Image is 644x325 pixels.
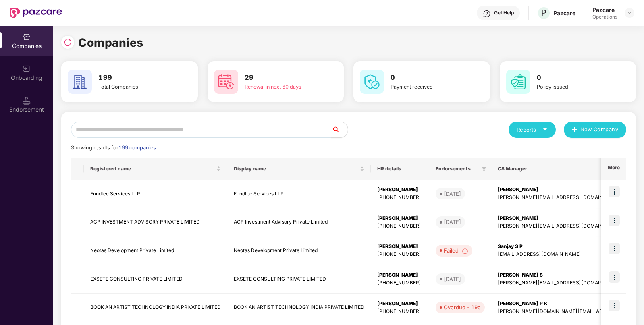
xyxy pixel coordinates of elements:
div: [PERSON_NAME] [377,271,423,279]
img: svg+xml;base64,PHN2ZyB4bWxucz0iaHR0cDovL3d3dy53My5vcmcvMjAwMC9zdmciIHdpZHRoPSI2MCIgaGVpZ2h0PSI2MC... [360,70,384,94]
img: icon [609,186,620,197]
div: Pazcare [592,6,617,14]
span: plus [572,127,577,133]
img: svg+xml;base64,PHN2ZyB3aWR0aD0iMTQuNSIgaGVpZ2h0PSIxNC41IiB2aWV3Qm94PSIwIDAgMTYgMTYiIGZpbGw9Im5vbm... [23,97,31,105]
span: caret-down [542,127,548,132]
button: plusNew Company [564,122,626,138]
h3: 29 [245,72,314,83]
th: HR details [371,158,429,180]
td: BOOK AN ARTIST TECHNOLOGY INDIA PRIVATE LIMITED [227,294,371,322]
span: filter [480,164,488,174]
img: svg+xml;base64,PHN2ZyB4bWxucz0iaHR0cDovL3d3dy53My5vcmcvMjAwMC9zdmciIHdpZHRoPSI2MCIgaGVpZ2h0PSI2MC... [214,70,238,94]
img: icon [609,215,620,226]
span: Showing results for [71,145,157,151]
img: icon [609,271,620,283]
div: [PHONE_NUMBER] [377,194,423,201]
h3: 199 [98,72,168,83]
span: Endorsements [436,166,478,172]
div: [DATE] [444,190,461,198]
span: Display name [234,166,358,172]
div: [PHONE_NUMBER] [377,308,423,315]
div: [PERSON_NAME] [377,300,423,308]
span: 199 companies. [118,145,157,151]
div: [DATE] [444,275,461,283]
div: Overdue - 19d [444,303,481,311]
th: Registered name [84,158,227,180]
div: [DATE] [444,218,461,226]
td: ACP Investment Advisory Private Limited [227,208,371,237]
th: Display name [227,158,371,180]
img: svg+xml;base64,PHN2ZyB4bWxucz0iaHR0cDovL3d3dy53My5vcmcvMjAwMC9zdmciIHdpZHRoPSI2MCIgaGVpZ2h0PSI2MC... [68,70,92,94]
h3: 0 [537,72,606,83]
td: ACP INVESTMENT ADVISORY PRIVATE LIMITED [84,208,227,237]
div: Failed [444,246,468,255]
img: svg+xml;base64,PHN2ZyBpZD0iRHJvcGRvd24tMzJ4MzIiIHhtbG5zPSJodHRwOi8vd3d3LnczLm9yZy8yMDAwL3N2ZyIgd2... [626,10,633,16]
td: Fundtec Services LLP [84,180,227,208]
img: svg+xml;base64,PHN2ZyBpZD0iQ29tcGFuaWVzIiB4bWxucz0iaHR0cDovL3d3dy53My5vcmcvMjAwMC9zdmciIHdpZHRoPS... [23,33,31,41]
div: Renewal in next 60 days [245,83,314,91]
img: New Pazcare Logo [10,8,62,18]
span: P [541,8,546,18]
span: Registered name [90,166,215,172]
div: Total Companies [98,83,168,91]
img: svg+xml;base64,PHN2ZyB3aWR0aD0iMjAiIGhlaWdodD0iMjAiIHZpZXdCb3g9IjAgMCAyMCAyMCIgZmlsbD0ibm9uZSIgeG... [23,65,31,73]
div: [PHONE_NUMBER] [377,222,423,230]
span: New Company [580,126,619,134]
td: EXSETE CONSULTING PRIVATE LIMITED [227,265,371,294]
div: Get Help [494,10,514,16]
img: svg+xml;base64,PHN2ZyBpZD0iSGVscC0zMngzMiIgeG1sbnM9Imh0dHA6Ly93d3cudzMub3JnLzIwMDAvc3ZnIiB3aWR0aD... [483,10,491,18]
span: filter [482,166,486,171]
td: Neotas Development Private Limited [227,236,371,265]
td: Neotas Development Private Limited [84,236,227,265]
div: Policy issued [537,83,606,91]
img: svg+xml;base64,PHN2ZyBpZD0iSW5mb18tXzMyeDMyIiBkYXRhLW5hbWU9IkluZm8gLSAzMngzMiIgeG1sbnM9Imh0dHA6Ly... [462,248,468,255]
div: Pazcare [553,9,575,17]
img: svg+xml;base64,PHN2ZyBpZD0iUmVsb2FkLTMyeDMyIiB4bWxucz0iaHR0cDovL3d3dy53My5vcmcvMjAwMC9zdmciIHdpZH... [64,38,72,46]
div: [PHONE_NUMBER] [377,250,423,258]
div: [PHONE_NUMBER] [377,279,423,287]
div: [PERSON_NAME] [377,215,423,222]
div: [PERSON_NAME] [377,243,423,250]
th: More [601,158,626,180]
img: icon [609,243,620,254]
div: Operations [592,14,617,20]
img: icon [609,300,620,311]
h3: 0 [391,72,460,83]
td: BOOK AN ARTIST TECHNOLOGY INDIA PRIVATE LIMITED [84,294,227,322]
button: search [331,122,348,138]
td: Fundtec Services LLP [227,180,371,208]
span: search [331,126,348,133]
div: Payment received [391,83,460,91]
td: EXSETE CONSULTING PRIVATE LIMITED [84,265,227,294]
div: [PERSON_NAME] [377,186,423,194]
h1: Companies [78,34,143,52]
div: Reports [517,126,548,134]
img: svg+xml;base64,PHN2ZyB4bWxucz0iaHR0cDovL3d3dy53My5vcmcvMjAwMC9zdmciIHdpZHRoPSI2MCIgaGVpZ2h0PSI2MC... [506,70,530,94]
